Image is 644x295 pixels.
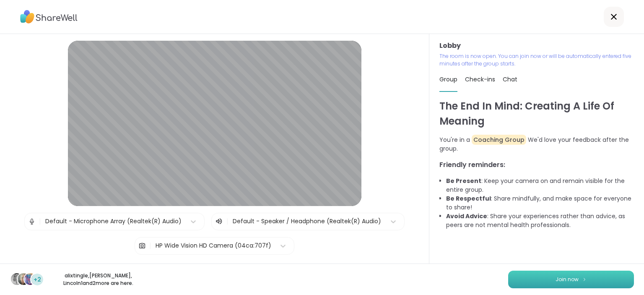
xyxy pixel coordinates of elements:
[168,258,262,276] button: Test speaker and microphone
[149,238,151,254] span: |
[138,238,146,254] img: Camera
[39,213,41,230] span: |
[156,241,271,250] div: HP Wide Vision HD Camera (04ca:707f)
[446,212,634,230] li: : Share your experiences rather than advice, as peers are not mental health professionals.
[226,217,229,227] span: |
[51,272,145,287] p: alixtingle , [PERSON_NAME] , Lincoln1 and 2 more are here.
[439,52,634,68] p: The room is now open. You can join now or will be automatically entered five minutes after the gr...
[439,160,634,170] h3: Friendly reminders:
[446,212,487,220] b: Avoid Advice
[446,177,634,194] li: : Keep your camera on and remain visible for the entire group.
[582,277,587,282] img: ShareWell Logomark
[503,75,517,84] span: Chat
[439,136,634,153] p: You're in a We'd love your feedback after the group.
[18,273,29,285] img: Chuck
[439,41,634,51] h3: Lobby
[439,75,457,84] span: Group
[24,273,36,285] img: Lincoln1
[34,275,41,284] span: +2
[446,177,481,185] b: Be Present
[171,263,258,271] span: Test speaker and microphone
[45,217,182,226] div: Default - Microphone Array (Realtek(R) Audio)
[20,7,78,26] img: ShareWell Logo
[28,213,36,230] img: Microphone
[472,135,526,145] span: Coaching Group
[446,194,634,212] li: : Share mindfully, and make space for everyone to share!
[508,271,634,288] button: Join now
[446,194,491,203] b: Be Respectful
[465,75,495,84] span: Check-ins
[11,273,23,285] img: alixtingle
[439,99,634,129] h1: The End In Mind: Creating A Life Of Meaning
[556,276,579,283] span: Join now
